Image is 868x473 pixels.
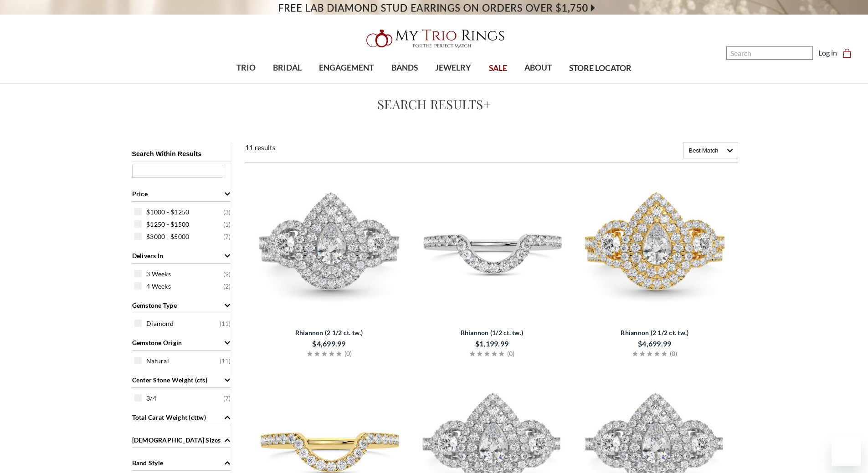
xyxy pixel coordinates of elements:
button: submenu toggle [241,83,251,84]
button: submenu toggle [283,83,292,84]
a: Cart with 0 items [842,47,857,58]
iframe: Button to launch messaging window [832,437,861,466]
a: JEWELRY [426,53,480,83]
input: Search and use arrows or TAB to navigate results [726,46,813,60]
a: SALE [480,54,515,83]
a: BANDS [383,53,426,83]
span: BANDS [391,62,418,74]
button: submenu toggle [342,83,351,84]
button: submenu toggle [534,83,543,84]
span: ABOUT [524,62,552,74]
a: My Trio Rings [252,24,616,53]
button: submenu toggle [400,83,409,84]
span: STORE LOCATOR [569,62,632,74]
span: BRIDAL [273,62,302,74]
a: STORE LOCATOR [560,54,640,83]
a: BRIDAL [264,53,310,83]
span: TRIO [236,62,256,74]
span: ENGAGEMENT [319,62,374,74]
svg: cart.cart_preview [842,49,852,58]
a: Log in [818,47,837,58]
img: My Trio Rings [361,24,507,53]
a: ABOUT [516,53,560,83]
span: JEWELRY [435,62,471,74]
a: ENGAGEMENT [310,53,382,83]
button: submenu toggle [449,83,458,84]
span: SALE [489,62,507,74]
a: TRIO [228,53,264,83]
h1: Search Results+ [112,95,757,114]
